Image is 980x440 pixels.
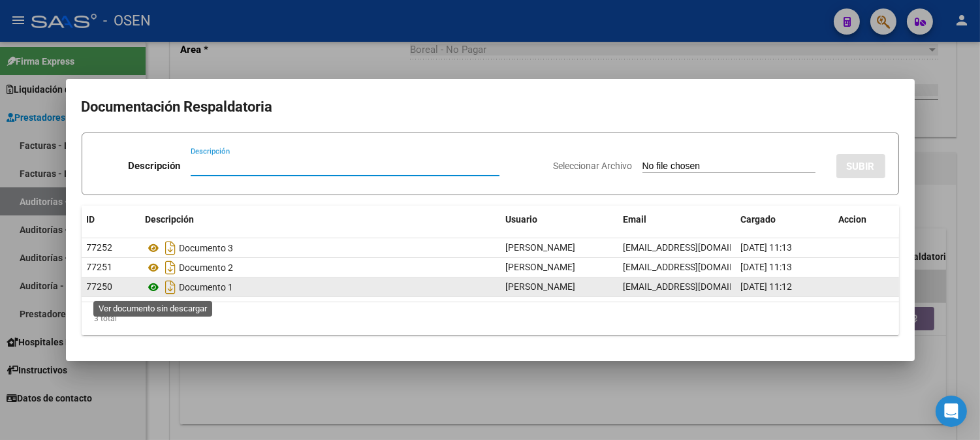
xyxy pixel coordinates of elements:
span: [DATE] 11:13 [741,262,793,272]
div: Documento 1 [146,277,496,298]
span: [PERSON_NAME] [506,242,576,253]
span: SUBIR [847,161,875,172]
datatable-header-cell: Accion [834,206,899,234]
span: [EMAIL_ADDRESS][DOMAIN_NAME] [624,242,768,253]
span: Seleccionar Archivo [554,161,633,171]
datatable-header-cell: Email [618,206,736,234]
span: 77252 [87,242,113,253]
button: SUBIR [836,154,885,178]
div: Documento 3 [146,238,496,259]
span: Cargado [741,214,776,225]
h2: Documentación Respaldatoria [82,95,899,119]
div: Documento 2 [146,257,496,278]
i: Descargar documento [163,238,180,259]
span: [DATE] 11:13 [741,242,793,253]
div: 3 total [82,302,899,335]
span: [PERSON_NAME] [506,281,576,292]
p: Descripción [128,159,180,174]
span: Email [624,214,647,225]
span: 77250 [87,281,113,292]
i: Descargar documento [163,277,180,298]
span: [EMAIL_ADDRESS][DOMAIN_NAME] [624,281,768,292]
i: Descargar documento [163,257,180,278]
span: ID [87,214,95,225]
span: 77251 [87,262,113,272]
span: [DATE] 11:12 [741,281,793,292]
span: Usuario [506,214,538,225]
datatable-header-cell: Descripción [140,206,501,234]
span: Descripción [146,214,195,225]
span: Accion [839,214,867,225]
datatable-header-cell: Usuario [501,206,618,234]
span: [PERSON_NAME] [506,262,576,272]
span: [EMAIL_ADDRESS][DOMAIN_NAME] [624,262,768,272]
div: Open Intercom Messenger [936,396,967,427]
datatable-header-cell: ID [82,206,140,234]
datatable-header-cell: Cargado [736,206,834,234]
